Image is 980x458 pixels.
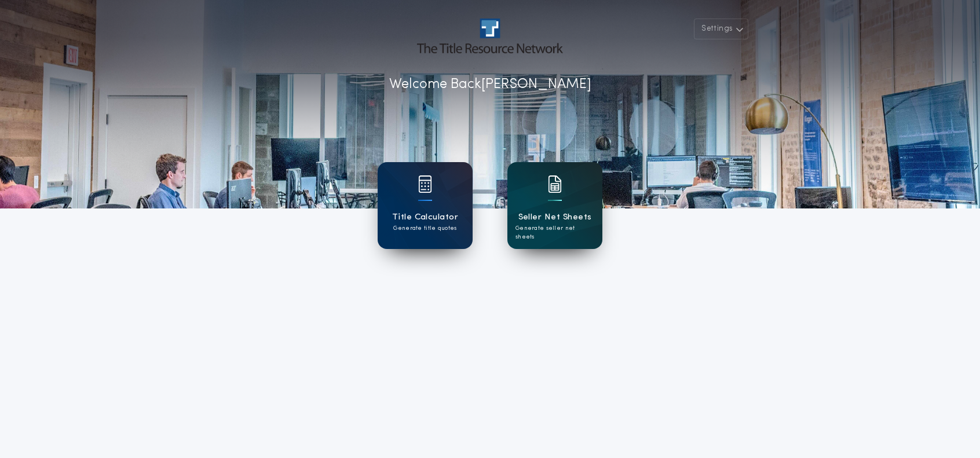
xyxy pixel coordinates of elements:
[694,19,748,39] button: Settings
[418,175,432,193] img: card icon
[518,211,592,224] h1: Seller Net Sheets
[389,74,591,95] p: Welcome Back [PERSON_NAME]
[417,19,563,53] img: account-logo
[515,224,594,241] p: Generate seller net sheets
[378,162,473,249] a: card iconTitle CalculatorGenerate title quotes
[392,211,458,224] h1: Title Calculator
[393,224,456,233] p: Generate title quotes
[548,175,562,193] img: card icon
[507,162,602,249] a: card iconSeller Net SheetsGenerate seller net sheets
